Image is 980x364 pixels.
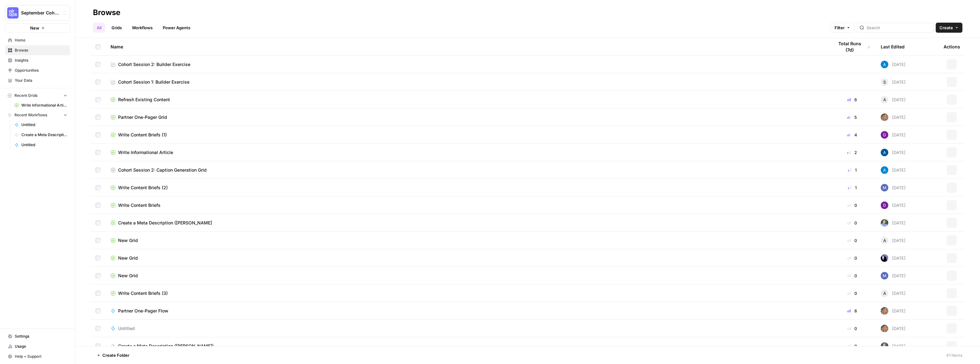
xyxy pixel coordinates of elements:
[111,97,824,103] a: Refresh Existing Content
[21,122,67,128] span: Untitled
[118,132,167,138] span: Write Content Briefs (1)
[881,307,906,315] div: [DATE]
[834,290,871,296] div: 0
[5,35,70,45] a: Home
[883,237,886,244] span: A
[5,65,70,75] a: Opportunities
[111,308,824,314] a: Partner One-Pager Flow
[118,97,170,103] span: Refresh Existing Content
[881,272,888,279] img: 44xpgdoek4aob46isox8esy7kcz3
[830,23,854,33] button: Filter
[834,97,871,103] div: 6
[15,68,67,73] span: Opportunities
[118,202,161,208] span: Write Content Briefs
[128,23,156,33] a: Workflows
[118,343,214,349] span: Create a Meta Description ([PERSON_NAME])
[835,25,845,31] span: Filter
[111,273,824,279] a: New Grid
[12,120,70,130] a: Untitled
[834,167,871,173] div: 1
[834,185,871,191] div: 1
[21,132,67,138] span: Create a Meta Description ([PERSON_NAME])
[21,142,67,148] span: Untitled
[111,114,824,120] a: Partner One-Pager Grid
[881,113,888,121] img: 8rfigfr8trd3cogh2dvqan1u3q31
[15,37,67,43] span: Home
[118,61,190,68] span: Cohort Session 2: Builder Exercise
[111,61,824,68] a: Cohort Session 2: Builder Exercise
[881,325,888,332] img: 8rfigfr8trd3cogh2dvqan1u3q31
[881,219,906,227] div: [DATE]
[111,237,824,244] a: New Grid
[939,25,953,31] span: Create
[881,113,906,121] div: [DATE]
[111,149,824,156] a: Write Informational Article
[111,290,824,296] a: Write Content Briefs (3)
[111,202,824,208] a: Write Content Briefs
[108,23,126,33] a: Grids
[14,112,47,118] span: Recent Workflows
[881,272,906,279] div: [DATE]
[834,38,871,55] div: Total Runs (7d)
[93,8,120,18] div: Browse
[881,342,888,350] img: f99d8lwoqhc1ne2bwf7b49ov7y8s
[5,5,70,21] button: Workspace: September Cohort
[118,185,168,191] span: Write Content Briefs (2)
[883,79,886,85] span: S
[93,23,105,33] a: All
[881,219,888,227] img: f99d8lwoqhc1ne2bwf7b49ov7y8s
[881,342,906,350] div: [DATE]
[12,130,70,140] a: Create a Meta Description ([PERSON_NAME])
[118,273,138,279] span: New Grid
[118,167,207,173] span: Cohort Session 2: Caption Generation Grid
[15,354,67,359] span: Help + Support
[118,149,173,156] span: Write Informational Article
[5,45,70,55] a: Browse
[111,79,824,85] a: Cohort Session 1: Builder Exercise
[881,166,888,174] img: o3cqybgnmipr355j8nz4zpq1mc6x
[111,255,824,261] a: New Grid
[834,308,871,314] div: 8
[15,78,67,83] span: Your Data
[111,185,824,191] a: Write Content Briefs (2)
[834,149,871,156] div: 2
[881,166,906,174] div: [DATE]
[881,325,906,332] div: [DATE]
[21,102,67,108] span: Write Informational Article
[111,325,824,332] a: Untitled
[881,201,888,209] img: x87odwm75j6mrgqvqpjakro4pmt4
[881,38,905,55] div: Last Edited
[118,79,189,85] span: Cohort Session 1: Builder Exercise
[12,140,70,150] a: Untitled
[5,91,70,100] button: Recent Grids
[834,237,871,244] div: 0
[12,100,70,110] a: Write Informational Article
[881,184,888,191] img: 44xpgdoek4aob46isox8esy7kcz3
[881,254,888,262] img: gx5re2im8333ev5sz1r7isrbl6e6
[883,97,886,103] span: A
[118,325,135,332] span: Untitled
[111,167,824,173] a: Cohort Session 2: Caption Generation Grid
[5,55,70,65] a: Insights
[881,131,888,139] img: x87odwm75j6mrgqvqpjakro4pmt4
[5,351,70,361] button: Help + Support
[881,149,906,156] div: [DATE]
[881,61,888,68] img: o3cqybgnmipr355j8nz4zpq1mc6x
[15,344,67,349] span: Usage
[834,202,871,208] div: 0
[7,7,19,19] img: September Cohort Logo
[159,23,194,33] a: Power Agents
[834,220,871,226] div: 0
[118,237,138,244] span: New Grid
[881,149,888,156] img: r14hsbufqv3t0k7vcxcnu0vbeixh
[5,331,70,341] a: Settings
[881,96,906,103] div: [DATE]
[881,237,906,244] div: [DATE]
[15,58,67,63] span: Insights
[118,220,212,226] span: Create a Meta Description ([PERSON_NAME]
[15,47,67,53] span: Browse
[867,25,930,31] input: Search
[881,254,906,262] div: [DATE]
[834,132,871,138] div: 4
[5,23,70,33] button: New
